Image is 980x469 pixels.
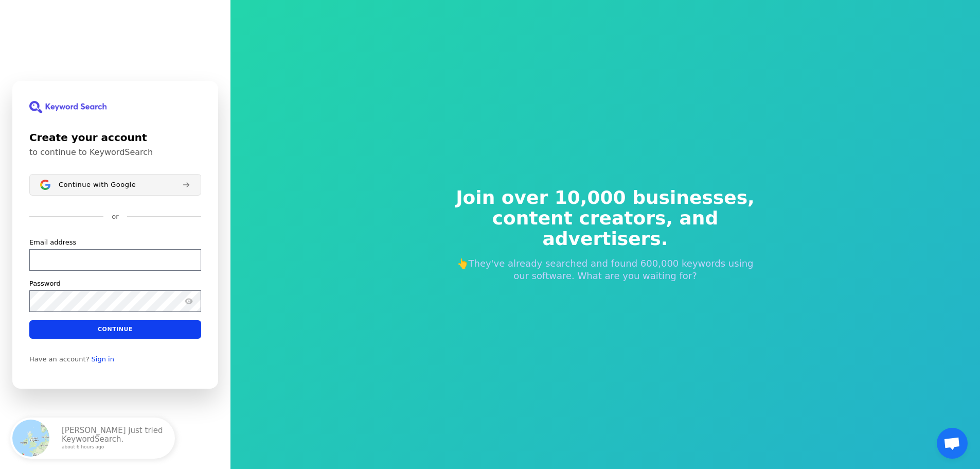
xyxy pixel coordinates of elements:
[449,208,762,249] span: content creators, and advertisers.
[12,420,49,457] img: United Kingdom
[183,294,195,307] button: Show password
[112,212,118,221] p: or
[29,174,201,196] button: Sign in with GoogleContinue with Google
[40,180,50,190] img: Sign in with Google
[29,101,106,113] img: KeywordSearch
[29,320,201,338] button: Continue
[62,445,162,450] small: about 6 hours ago
[62,426,165,450] p: [PERSON_NAME] just tried KeywordSearch.
[29,147,201,158] p: to continue to KeywordSearch
[59,180,136,188] span: Continue with Google
[29,130,201,145] h1: Create your account
[29,279,61,288] label: Password
[937,428,968,459] a: Open chat
[449,187,762,208] span: Join over 10,000 businesses,
[29,355,90,363] span: Have an account?
[449,257,762,282] p: 👆They've already searched and found 600,000 keywords using our software. What are you waiting for?
[29,237,76,247] label: Email address
[92,355,114,363] a: Sign in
